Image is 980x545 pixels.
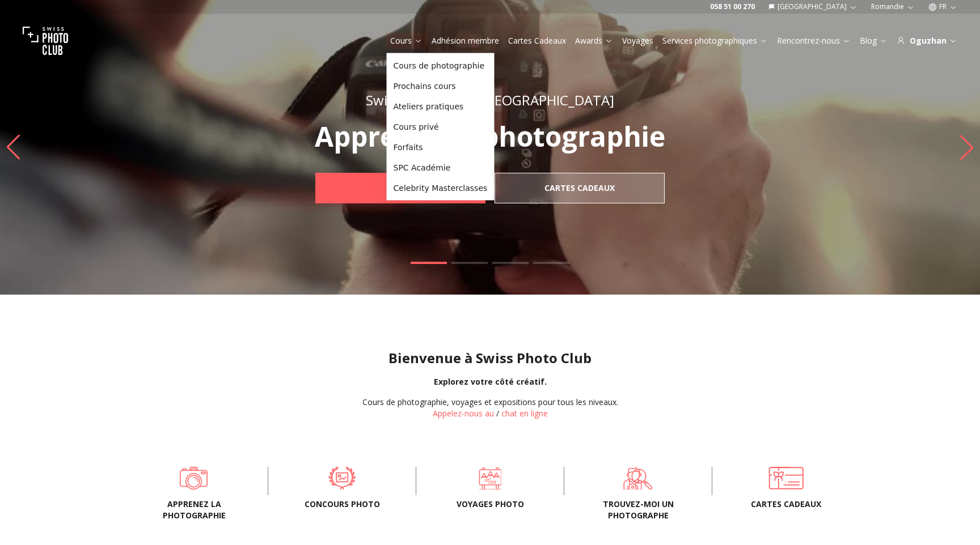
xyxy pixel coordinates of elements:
[544,182,615,194] b: Cartes Cadeaux
[730,467,842,489] a: Cartes cadeaux
[434,467,546,489] a: Voyages photo
[433,408,494,419] a: Appelez-nous au
[389,56,492,76] a: Cours de photographie
[315,173,485,203] a: Cours
[622,35,653,46] a: Voyages
[662,35,768,46] a: Services photographiques
[389,137,492,157] a: Forfaits
[582,467,694,489] a: Trouvez-moi un photographe
[389,96,492,117] a: Ateliers pratiques
[508,35,566,46] a: Cartes Cadeaux
[777,35,851,46] a: Rencontrez-nous
[855,33,892,49] button: Blog
[772,33,855,49] button: Rencontrez-nous
[286,499,398,510] span: Concours Photo
[434,499,546,510] span: Voyages photo
[9,376,971,388] div: Explorez votre côté créatif.
[427,33,504,49] button: Adhésion membre
[860,35,888,46] a: Blog
[389,157,492,178] a: SPC Académie
[495,173,665,203] a: Cartes Cadeaux
[9,349,971,367] h1: Bienvenue à Swiss Photo Club
[432,35,499,46] a: Adhésion membre
[386,33,427,49] button: Cours
[389,76,492,96] a: Prochains cours
[290,123,690,150] p: Apprenez la photographie
[897,35,957,46] div: Oguzhan
[362,397,618,419] div: /
[362,397,618,408] div: Cours de photographie, voyages et expositions pour tous les niveaux.
[582,499,694,521] span: Trouvez-moi un photographe
[138,467,250,489] a: Apprenez la photographie
[286,467,398,489] a: Concours Photo
[575,35,613,46] a: Awards
[618,33,658,49] button: Voyages
[23,18,68,63] img: Swiss photo club
[730,499,842,510] span: Cartes cadeaux
[571,33,618,49] button: Awards
[138,499,250,521] span: Apprenez la photographie
[389,178,492,198] a: Celebrity Masterclasses
[390,35,423,46] a: Cours
[710,2,755,11] a: 058 51 00 270
[366,91,614,109] span: Swiss Photo Club: [GEOGRAPHIC_DATA]
[501,408,548,419] button: chat en ligne
[504,33,571,49] button: Cartes Cadeaux
[658,33,772,49] button: Services photographiques
[389,117,492,137] a: Cours privé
